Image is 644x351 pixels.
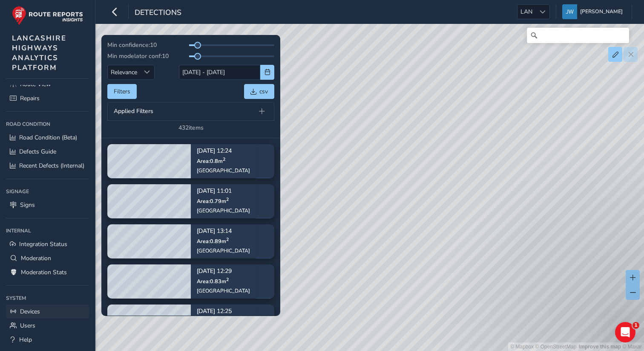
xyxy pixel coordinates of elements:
span: 10 [162,52,169,60]
input: Search [527,28,629,43]
span: Integration Status [19,240,67,248]
a: Moderation Stats [6,265,89,279]
a: Moderation [6,251,89,265]
sup: 2 [226,236,229,243]
button: [PERSON_NAME] [562,4,626,19]
span: Applied Filters [114,108,153,114]
span: csv [259,87,268,96]
p: [DATE] 12:25 [197,309,250,315]
span: Defects Guide [19,148,56,156]
sup: 2 [223,156,225,162]
a: Defects Guide [6,145,89,159]
span: Moderation [21,254,51,262]
div: [GEOGRAPHIC_DATA] [197,247,250,254]
a: Devices [6,305,89,319]
a: Help [6,333,89,347]
div: 432 items [178,124,204,132]
span: Road Condition (Beta) [19,133,77,142]
span: Repairs [20,94,40,102]
div: Road Condition [6,118,89,131]
button: Filters [107,84,137,99]
div: [GEOGRAPHIC_DATA] [197,287,250,294]
div: [GEOGRAPHIC_DATA] [197,167,250,174]
span: Signs [20,201,35,209]
sup: 2 [226,276,229,283]
a: Signs [6,198,89,212]
span: 1 [632,322,639,329]
span: Moderation Stats [21,268,67,276]
span: Area: 0.8 m [197,157,225,165]
div: Internal [6,224,89,237]
a: Users [6,319,89,333]
button: csv [244,84,274,99]
span: LAN [517,5,535,19]
span: Area: 0.89 m [197,238,229,245]
span: LANCASHIRE HIGHWAYS ANALYTICS PLATFORM [12,33,66,73]
p: [DATE] 13:14 [197,229,250,235]
div: [GEOGRAPHIC_DATA] [197,207,250,214]
a: Integration Status [6,237,89,251]
img: diamond-layout [562,4,577,19]
span: Users [20,322,35,330]
span: Help [19,336,32,344]
sup: 2 [226,196,229,203]
span: Min modelator conf: [107,52,162,60]
div: Signage [6,185,89,198]
span: Min confidence: [107,41,150,49]
iframe: Intercom live chat [615,322,635,342]
span: Area: 0.79 m [197,197,229,205]
span: Relevance [108,65,140,79]
span: Area: 0.83 m [197,278,229,285]
span: 10 [150,41,157,49]
p: [DATE] 12:29 [197,269,250,275]
div: System [6,292,89,305]
img: rr logo [12,6,83,25]
span: Devices [20,307,40,316]
span: Recent Defects (Internal) [19,162,84,170]
p: [DATE] 11:01 [197,189,250,194]
span: [PERSON_NAME] [580,4,623,19]
p: [DATE] 12:24 [197,148,250,154]
a: Recent Defects (Internal) [6,159,89,173]
a: Road Condition (Beta) [6,131,89,145]
a: Repairs [6,91,89,105]
div: Sort by Date [140,65,154,79]
span: Detections [135,7,181,19]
